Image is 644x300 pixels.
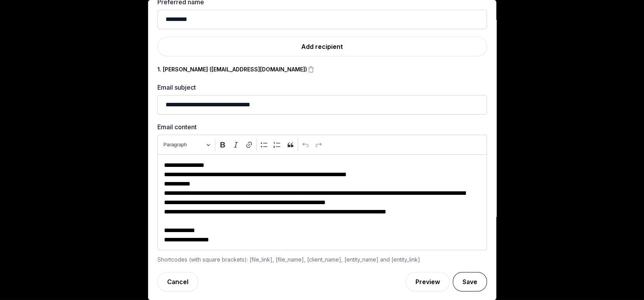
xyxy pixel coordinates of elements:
div: Editor editing area: main [157,154,487,250]
button: Heading [160,139,214,151]
a: Cancel [157,272,198,291]
span: Paragraph [163,140,204,149]
button: Save [453,272,487,291]
a: Preview [406,272,450,291]
label: Email subject [157,83,487,92]
label: Email content [157,122,487,132]
div: Shortcodes (with square brackets): [file_link], [file_name], [client_name], [entity_name] and [en... [157,255,487,264]
div: Editor toolbar [157,135,487,154]
a: Add recipient [157,37,487,56]
div: 1. [PERSON_NAME] ([EMAIL_ADDRESS][DOMAIN_NAME]) [157,66,307,73]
